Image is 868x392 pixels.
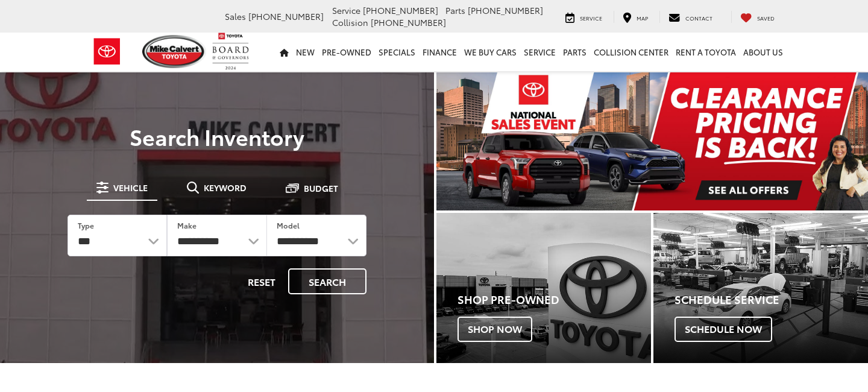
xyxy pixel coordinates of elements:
span: Vehicle [113,183,148,192]
div: Toyota [436,213,651,363]
a: Shop Pre-Owned Shop Now [436,213,651,363]
span: Collision [332,16,368,28]
a: Rent a Toyota [672,33,740,71]
a: Schedule Service Schedule Now [653,213,868,363]
a: Contact [659,11,722,23]
h4: Schedule Service [675,294,868,306]
span: Budget [304,184,338,192]
span: Service [332,4,360,16]
label: Model [277,220,300,230]
div: Toyota [653,213,868,363]
span: Contact [685,14,712,22]
div: carousel slide number 1 of 1 [436,72,868,210]
span: Schedule Now [675,317,772,342]
span: Service [580,14,602,22]
span: Shop Now [458,317,532,342]
button: Reset [237,268,286,294]
img: Clearance Pricing Is Back [436,72,868,210]
span: [PHONE_NUMBER] [248,10,324,22]
label: Make [177,220,197,230]
a: Map [614,11,657,23]
label: Type [78,220,94,230]
span: [PHONE_NUMBER] [363,4,438,16]
button: Search [288,268,366,294]
span: [PHONE_NUMBER] [371,16,446,28]
a: Parts [559,33,590,71]
span: Sales [225,10,246,22]
a: About Us [740,33,787,71]
a: Specials [375,33,419,71]
a: Service [556,11,611,23]
a: Service [520,33,559,71]
a: Collision Center [590,33,672,71]
h3: Search Inventory [51,124,383,148]
a: Home [276,33,292,71]
a: WE BUY CARS [461,33,520,71]
a: New [292,33,318,71]
span: Map [637,14,648,22]
a: Pre-Owned [318,33,375,71]
span: Parts [445,4,465,16]
section: Carousel section with vehicle pictures - may contain disclaimers. [436,72,868,210]
img: Toyota [84,32,130,71]
a: Finance [419,33,461,71]
span: [PHONE_NUMBER] [468,4,543,16]
a: My Saved Vehicles [731,11,784,23]
span: Keyword [204,183,247,192]
h4: Shop Pre-Owned [458,294,651,306]
img: Mike Calvert Toyota [142,35,206,68]
span: Saved [757,14,775,22]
